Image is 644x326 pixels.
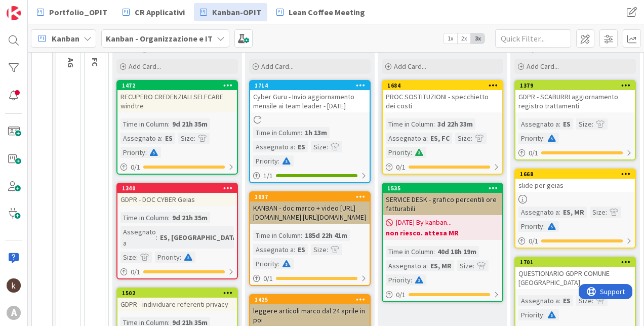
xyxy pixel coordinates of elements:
[386,246,433,257] div: Time in Column
[117,184,237,193] div: 1340
[120,212,168,223] div: Time in Column
[116,3,191,21] a: CR Applicativi
[301,127,302,138] span: :
[157,232,242,243] div: ES, [GEOGRAPHIC_DATA]
[7,278,21,293] img: kh
[520,82,635,89] div: 1379
[250,81,370,112] div: 1714Cyber Guru - Invio aggiornamento mensile ai team leader - [DATE]
[117,81,237,112] div: 1472RECUPERO CREDENZIALI SELFCARE windtre
[117,161,237,174] div: 0/1
[560,118,573,130] div: ES
[250,81,370,90] div: 1714
[383,81,502,112] div: 1684PROC SOSTITUZIONI - specchietto dei costi
[559,295,560,306] span: :
[136,252,138,263] span: :
[426,133,428,144] span: :
[471,33,485,44] span: 3x
[383,184,502,193] div: 1535
[518,309,543,320] div: Priority
[428,133,452,144] div: ES, FC
[514,80,636,160] a: 1379GDPR - SCABURRI aggiornamento registro trattamentiAssegnato a:ESSize:Priority:0/1
[168,212,170,223] span: :
[514,169,636,249] a: 1668slide per geiasAssegnato a:ES, MRSize:Priority:0/1
[122,185,237,192] div: 1340
[180,252,181,263] span: :
[386,228,499,238] b: non riesco. attesa MR
[194,3,267,21] a: Kanban-OPIT
[255,82,370,89] div: 1714
[116,80,238,175] a: 1472RECUPERO CREDENZIALI SELFCARE windtreTime in Column:9d 21h 35mAssegnato a:ESSize:Priority:0/1
[383,81,502,90] div: 1684
[382,183,503,302] a: 1535SERVICE DESK - grafico percentili ore fatturabili[DATE] By kanban...non riesco. attesa MRTime...
[302,230,350,241] div: 185d 22h 41m
[311,244,327,255] div: Size
[117,184,237,206] div: 1340GDPR - DOC CYBER Geias
[7,6,21,20] img: Visit kanbanzone.com
[428,260,454,271] div: ES, MR
[576,118,592,130] div: Size
[386,260,426,271] div: Assegnato a
[120,118,168,130] div: Time in Column
[117,193,237,206] div: GDPR - DOC CYBER Geias
[543,221,545,232] span: :
[457,33,471,44] span: 2x
[529,148,538,158] span: 0 / 1
[129,62,161,71] span: Add Card...
[515,81,635,90] div: 1379
[444,33,457,44] span: 1x
[515,147,635,159] div: 0/1
[255,296,370,303] div: 1425
[250,295,370,304] div: 1425
[255,193,370,200] div: 1037
[518,295,559,306] div: Assegnato a
[471,133,472,144] span: :
[295,141,308,152] div: ES
[250,192,370,201] div: 1037
[411,147,412,158] span: :
[117,289,237,311] div: 1502GDPR - individuare referenti privacy
[520,171,635,178] div: 1668
[433,246,435,257] span: :
[396,290,406,300] span: 0 / 1
[518,133,543,144] div: Priority
[168,118,170,130] span: :
[560,207,587,218] div: ES, MR
[302,127,330,138] div: 1h 13m
[327,141,328,152] span: :
[576,295,592,306] div: Size
[122,82,237,89] div: 1472
[178,133,194,144] div: Size
[518,221,543,232] div: Priority
[515,258,635,267] div: 1701
[386,147,411,158] div: Priority
[294,141,295,152] span: :
[386,118,433,130] div: Time in Column
[117,90,237,112] div: RECUPERO CREDENZIALI SELFCARE windtre
[156,232,157,243] span: :
[135,6,185,18] span: CR Applicativi
[250,170,370,182] div: 1/1
[253,127,301,138] div: Time in Column
[518,207,559,218] div: Assegnato a
[52,32,79,45] span: Kanban
[383,90,502,112] div: PROC SOSTITUZIONI - specchietto dei costi
[249,191,371,286] a: 1037KANBAN - doc marco + video [URL][DOMAIN_NAME] [URL][DOMAIN_NAME]Time in Column:185d 22h 41mAs...
[116,183,238,279] a: 1340GDPR - DOC CYBER GeiasTime in Column:9d 21h 35mAssegnato a:ES, [GEOGRAPHIC_DATA]Size:Priority...
[515,235,635,248] div: 0/1
[295,244,308,255] div: ES
[590,207,606,218] div: Size
[455,133,471,144] div: Size
[515,258,635,289] div: 1701QUESTIONARIO GDPR COMUNE [GEOGRAPHIC_DATA]
[495,29,571,48] input: Quick Filter...
[387,185,502,192] div: 1535
[515,90,635,112] div: GDPR - SCABURRI aggiornamento registro trattamenti
[278,155,279,167] span: :
[249,80,371,183] a: 1714Cyber Guru - Invio aggiornamento mensile ai team leader - [DATE]Time in Column:1h 13mAssegnat...
[250,90,370,112] div: Cyber Guru - Invio aggiornamento mensile ai team leader - [DATE]
[560,295,573,306] div: ES
[433,118,435,130] span: :
[212,6,261,18] span: Kanban-OPIT
[383,184,502,215] div: 1535SERVICE DESK - grafico percentili ore fatturabili
[21,2,46,14] span: Support
[515,267,635,289] div: QUESTIONARIO GDPR COMUNE [GEOGRAPHIC_DATA]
